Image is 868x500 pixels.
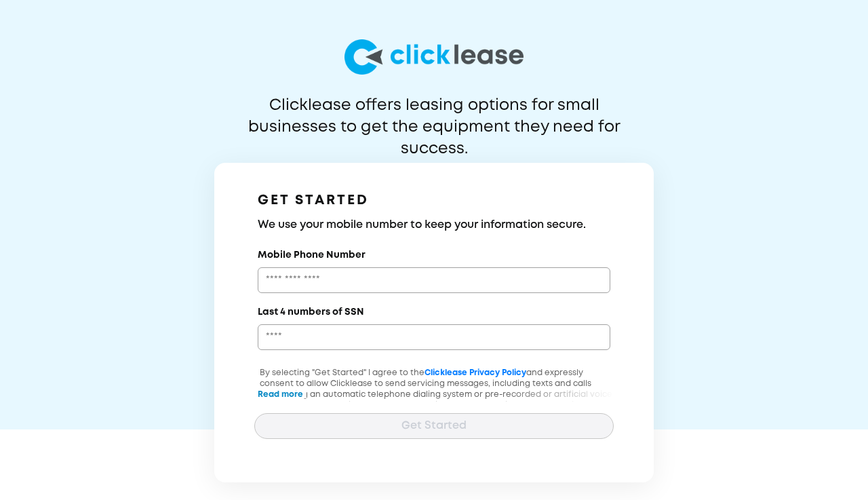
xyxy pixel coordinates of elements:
p: By selecting "Get Started" I agree to the and expressly consent to allow Clicklease to send servi... [254,368,614,433]
h3: We use your mobile number to keep your information secure. [258,217,610,233]
label: Last 4 numbers of SSN [258,305,364,319]
label: Mobile Phone Number [258,248,366,262]
button: Get Started [254,413,614,439]
a: Clicklease Privacy Policy [425,369,526,377]
img: logo-larg [344,39,524,75]
p: Clicklease offers leasing options for small businesses to get the equipment they need for success. [215,95,653,138]
h1: GET STARTED [258,190,610,212]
